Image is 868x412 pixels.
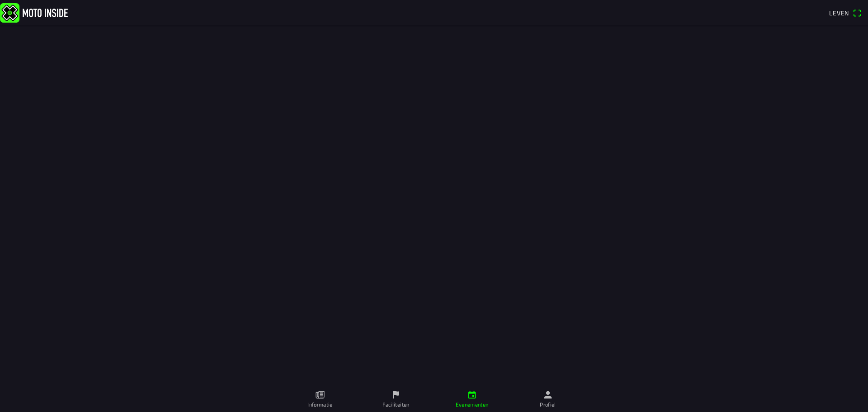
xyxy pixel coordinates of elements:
ion-icon: persoon [543,390,553,400]
font: Profiel [540,400,556,409]
font: Leven [829,8,849,18]
ion-icon: vlag [391,390,401,400]
font: Informatie [307,400,333,409]
ion-icon: kalender [467,390,477,400]
ion-icon: papier [315,390,325,400]
a: Levenqr-scanner [825,5,866,20]
font: Faciliteiten [382,400,409,409]
font: Evenementen [456,400,489,409]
